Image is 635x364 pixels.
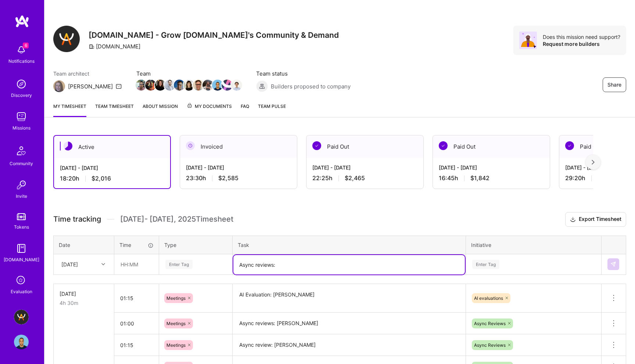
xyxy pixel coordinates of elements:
[439,174,544,182] div: 16:45 h
[194,79,203,91] a: Team Member Avatar
[543,40,620,47] div: Request more builders
[89,30,339,40] h3: [DOMAIN_NAME] - Grow [DOMAIN_NAME]'s Community & Demand
[312,174,417,182] div: 22:25 h
[165,259,193,270] div: Enter Tag
[64,142,72,150] img: Active
[471,241,596,249] div: Initiative
[14,178,29,192] img: Invite
[607,81,621,88] span: Share
[258,103,286,109] span: Team Pulse
[233,335,465,355] textarea: Async review: [PERSON_NAME]
[186,174,291,182] div: 23:30 h
[186,141,195,150] img: Invoiced
[474,321,506,326] span: Async Reviews
[53,70,122,77] span: Team architect
[159,236,233,254] th: Type
[187,102,232,110] span: My Documents
[231,80,242,91] img: Team Member Avatar
[89,44,94,50] i: icon CompanyGray
[14,109,29,124] img: teamwork
[54,136,170,158] div: Active
[60,299,108,307] div: 4h 30m
[233,236,466,254] th: Task
[474,295,503,301] span: AI evaluations
[519,32,537,49] img: Avatar
[146,79,155,91] a: Team Member Avatar
[256,80,268,92] img: Builders proposed to company
[222,79,232,91] a: Team Member Avatar
[136,70,241,77] span: Team
[193,80,204,91] img: Team Member Avatar
[14,223,29,231] div: Tokens
[136,80,147,91] img: Team Member Avatar
[233,285,465,312] textarea: AI Evaluation: [PERSON_NAME]
[155,80,166,91] img: Team Member Avatar
[610,261,616,267] img: Submit
[232,79,241,91] a: Team Member Avatar
[12,142,30,160] img: Community
[14,77,29,91] img: discovery
[213,79,222,91] a: Team Member Avatar
[101,262,105,266] i: icon Chevron
[14,335,29,349] img: User Avatar
[14,43,29,57] img: bell
[10,160,33,167] div: Community
[15,15,29,28] img: logo
[12,310,31,324] a: A.Team - Grow A.Team's Community & Demand
[12,335,31,349] a: User Avatar
[470,174,489,182] span: $1,842
[60,290,108,298] div: [DATE]
[474,342,506,348] span: Async Reviews
[14,310,29,324] img: A.Team - Grow A.Team's Community & Demand
[312,164,417,171] div: [DATE] - [DATE]
[202,80,214,91] img: Team Member Avatar
[222,80,233,91] img: Team Member Avatar
[92,175,111,182] span: $2,016
[114,335,159,355] input: HH:MM
[114,314,159,333] input: HH:MM
[8,57,35,65] div: Notifications
[164,80,175,91] img: Team Member Avatar
[89,43,140,50] div: [DOMAIN_NAME]
[175,79,184,91] a: Team Member Avatar
[120,215,233,224] span: [DATE] - [DATE] , 2025 Timesheet
[12,124,31,132] div: Missions
[203,79,213,91] a: Team Member Avatar
[233,313,465,334] textarea: Async reviews: [PERSON_NAME]
[60,175,164,182] div: 18:20 h
[60,164,164,172] div: [DATE] - [DATE]
[241,102,249,117] a: FAQ
[16,192,27,200] div: Invite
[53,102,86,117] a: My timesheet
[4,256,39,263] div: [DOMAIN_NAME]
[256,70,351,77] span: Team status
[184,79,194,91] a: Team Member Avatar
[603,77,626,92] button: Share
[166,342,186,348] span: Meetings
[218,174,238,182] span: $2,585
[54,236,114,254] th: Date
[53,26,80,52] img: Company Logo
[23,43,29,48] span: 6
[565,141,574,150] img: Paid Out
[143,102,178,117] a: About Mission
[114,288,159,308] input: HH:MM
[306,135,423,158] div: Paid Out
[11,91,32,99] div: Discovery
[570,216,576,223] i: icon Download
[116,83,122,89] i: icon Mail
[14,241,29,256] img: guide book
[61,261,78,268] div: [DATE]
[183,80,194,91] img: Team Member Avatar
[271,83,351,90] span: Builders proposed to company
[115,255,158,274] input: HH:MM
[187,102,232,117] a: My Documents
[543,33,620,40] div: Does this mission need support?
[592,160,595,165] img: right
[165,79,175,91] a: Team Member Avatar
[180,135,297,158] div: Invoiced
[233,255,465,274] textarea: Async reviews:
[11,288,32,295] div: Evaluation
[53,215,101,224] span: Time tracking
[258,102,286,117] a: Team Pulse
